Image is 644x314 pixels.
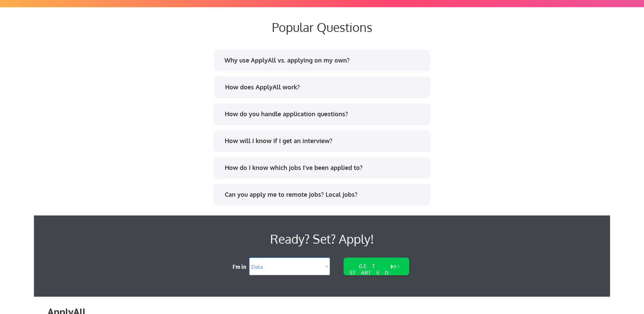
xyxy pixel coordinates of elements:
div: How do I know which jobs I've been applied to? [225,163,424,172]
div: Why use ApplyAll vs. applying on my own? [224,56,424,65]
div: GET STARTED [348,263,391,276]
div: I'm in [233,263,251,271]
div: Ready? Set? Apply! [129,229,515,249]
div: How do you handle application questions? [225,110,424,118]
div: How does ApplyAll work? [225,83,424,91]
div: How will I know if I get an interview? [225,137,424,145]
div: Can you apply me to remote jobs? Local jobs? [225,190,424,199]
div: Popular Questions [159,20,485,34]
